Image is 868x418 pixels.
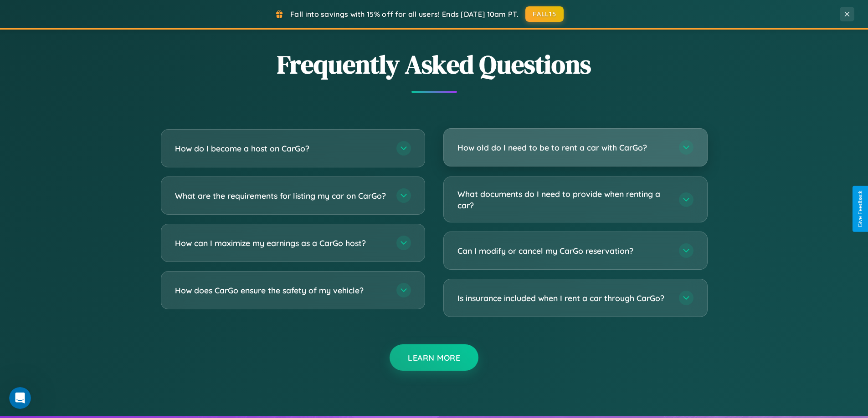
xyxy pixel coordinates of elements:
[457,142,670,153] h3: How old do I need to be to rent a car with CarGo?
[175,237,387,249] h3: How can I maximize my earnings as a CarGo host?
[457,188,670,211] h3: What documents do I need to provide when renting a car?
[290,10,519,19] span: Fall into savings with 15% off for all users! Ends [DATE] 10am PT.
[9,387,31,409] iframe: Intercom live chat
[525,6,564,22] button: FALL15
[175,143,387,154] h3: How do I become a host on CarGo?
[390,344,478,371] button: Learn More
[457,245,670,257] h3: Can I modify or cancel my CarGo reservation?
[457,292,670,304] h3: Is insurance included when I rent a car through CarGo?
[175,285,387,296] h3: How does CarGo ensure the safety of my vehicle?
[175,190,387,201] h3: What are the requirements for listing my car on CarGo?
[857,191,863,227] div: Give Feedback
[161,47,708,82] h2: Frequently Asked Questions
